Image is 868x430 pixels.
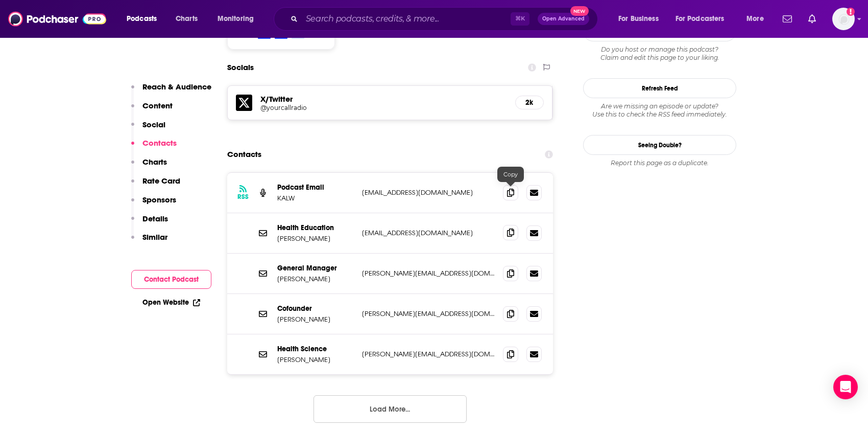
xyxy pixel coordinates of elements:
[142,157,167,167] p: Charts
[131,195,176,214] button: Sponsors
[131,214,168,233] button: Details
[142,195,176,205] p: Sponsors
[277,345,354,353] p: Health Science
[362,188,495,197] p: [EMAIL_ADDRESS][DOMAIN_NAME]
[237,193,249,201] h3: RSS
[277,275,354,283] p: [PERSON_NAME]
[142,176,180,186] p: Rate Card
[497,167,524,182] div: Copy
[583,102,736,119] div: Are we missing an episode or update? Use this to check the RSS feed immediately.
[583,159,736,167] div: Report this page as a duplicate.
[131,176,180,195] button: Rate Card
[832,8,855,30] span: Logged in as simonkids1
[524,98,535,107] h5: 2k
[142,214,168,223] p: Details
[131,120,165,139] button: Social
[542,16,585,21] span: Open Advanced
[669,11,739,27] button: open menu
[362,350,495,358] p: [PERSON_NAME][EMAIL_ADDRESS][DOMAIN_NAME]
[277,223,354,232] p: Health Education
[119,11,170,27] button: open menu
[176,12,198,26] span: Charts
[277,194,354,202] p: KALW
[511,12,529,26] span: ⌘ K
[142,298,200,307] a: Open Website
[131,82,211,101] button: Reach & Audience
[277,264,354,273] p: General Manager
[583,135,736,155] a: Seeing Double?
[611,11,671,27] button: open menu
[277,234,354,243] p: [PERSON_NAME]
[804,10,820,28] a: Show notifications dropdown
[131,157,167,176] button: Charts
[832,8,855,30] button: Show profile menu
[131,270,211,289] button: Contact Podcast
[277,183,354,192] p: Podcast Email
[583,78,736,98] button: Refresh Feed
[127,12,157,26] span: Podcasts
[362,229,495,237] p: [EMAIL_ADDRESS][DOMAIN_NAME]
[746,12,764,26] span: More
[583,46,736,62] div: Claim and edit this page to your liking.
[283,7,608,31] div: Search podcasts, credits, & more...
[131,138,177,157] button: Contacts
[277,355,354,364] p: [PERSON_NAME]
[142,232,167,242] p: Similar
[210,11,267,27] button: open menu
[314,395,467,423] button: Load More...
[847,8,855,16] svg: Add a profile image
[169,11,204,27] a: Charts
[142,138,177,148] p: Contacts
[538,13,589,25] button: Open AdvancedNew
[779,10,796,28] a: Show notifications dropdown
[583,46,736,54] span: Do you host or manage this podcast?
[227,145,261,164] h2: Contacts
[260,104,424,111] h5: @yourcallradio
[8,9,106,29] img: Podchaser - Follow, Share and Rate Podcasts
[739,11,777,27] button: open menu
[260,94,507,104] h5: X/Twitter
[302,11,511,27] input: Search podcasts, credits, & more...
[570,6,589,16] span: New
[218,12,254,26] span: Monitoring
[227,58,254,77] h2: Socials
[618,12,659,26] span: For Business
[131,232,167,251] button: Similar
[833,375,858,399] div: Open Intercom Messenger
[131,101,173,120] button: Content
[676,12,725,26] span: For Podcasters
[277,315,354,324] p: [PERSON_NAME]
[362,309,495,318] p: [PERSON_NAME][EMAIL_ADDRESS][DOMAIN_NAME]
[142,101,173,110] p: Content
[142,82,211,92] p: Reach & Audience
[277,304,354,313] p: Cofounder
[260,104,507,111] a: @yourcallradio
[832,8,855,30] img: User Profile
[142,120,165,129] p: Social
[362,269,495,278] p: [PERSON_NAME][EMAIL_ADDRESS][DOMAIN_NAME]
